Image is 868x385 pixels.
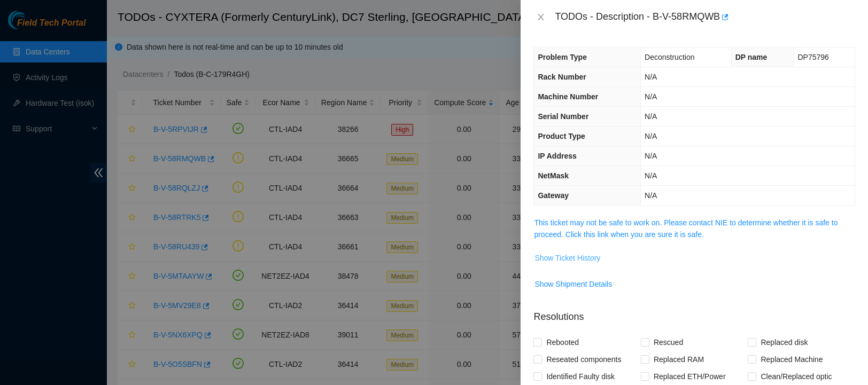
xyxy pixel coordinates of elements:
[756,351,827,368] span: Replaced Machine
[649,351,708,368] span: Replaced RAM
[534,252,600,264] span: Show Ticket History
[538,132,585,140] span: Product Type
[537,13,545,21] span: close
[538,112,588,121] span: Serial Number
[797,53,828,61] span: DP75796
[538,191,569,200] span: Gateway
[735,53,768,61] span: DP name
[534,278,612,290] span: Show Shipment Details
[555,9,855,26] div: TODOs - Description - B-V-58RMQWB
[645,92,657,101] span: N/A
[645,132,657,140] span: N/A
[645,112,657,121] span: N/A
[756,368,836,385] span: Clean/Replaced optic
[538,152,576,160] span: IP Address
[645,152,657,160] span: N/A
[538,73,586,81] span: Rack Number
[533,12,548,22] button: Close
[645,73,657,81] span: N/A
[538,53,587,61] span: Problem Type
[542,334,583,351] span: Rebooted
[534,218,838,239] a: This ticket may not be safe to work on. Please contact NIE to determine whether it is safe to pro...
[533,301,855,324] p: Resolutions
[645,191,657,200] span: N/A
[542,351,625,368] span: Reseated components
[538,171,569,180] span: NetMask
[538,92,598,101] span: Machine Number
[645,171,657,180] span: N/A
[534,249,601,266] button: Show Ticket History
[756,334,812,351] span: Replaced disk
[645,53,694,61] span: Deconstruction
[542,368,619,385] span: Identified Faulty disk
[534,276,613,293] button: Show Shipment Details
[649,334,687,351] span: Rescued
